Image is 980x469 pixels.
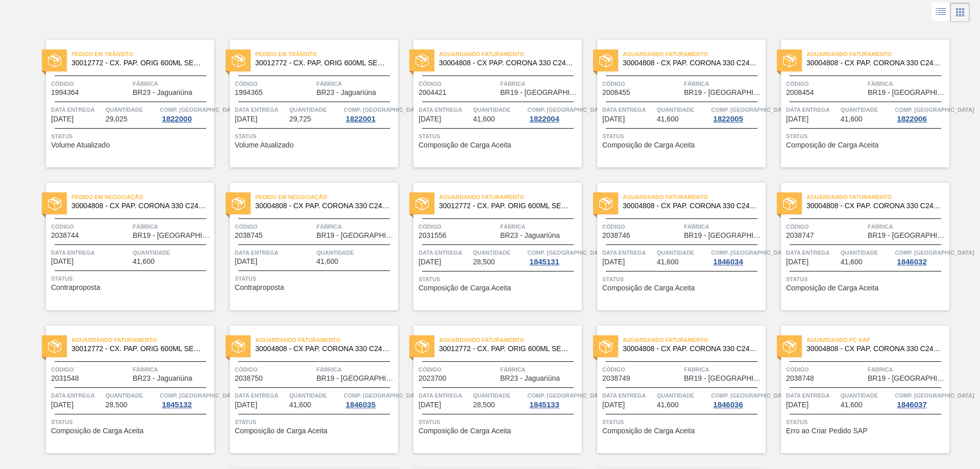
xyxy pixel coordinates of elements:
[235,401,257,409] span: 19/10/2025
[255,49,398,59] span: Pedido em Trânsito
[235,105,287,115] span: Data entrega
[51,141,110,149] span: Volume Atualizado
[419,221,498,232] span: Código
[419,89,447,96] span: 2004421
[527,401,561,409] div: 1845133
[316,232,396,239] span: BR19 - Nova Rio
[51,131,212,141] span: Status
[783,54,796,67] img: status
[527,390,606,401] span: Comp. Carga
[71,49,214,59] span: Pedido em Trânsito
[786,115,808,123] span: 26/09/2025
[657,401,679,409] span: 41,600
[419,364,498,375] span: Código
[235,131,396,141] span: Status
[806,49,949,59] span: Aguardando Faturamento
[133,258,155,265] span: 41,600
[232,197,245,210] img: status
[255,345,390,353] span: 30004808 - CX PAP. CORONA 330 C24 WAVE
[786,274,947,284] span: Status
[214,326,398,453] a: statusAguardando Faturamento30004808 - CX PAP. CORONA 330 C24 WAVECódigo2038750FábricaBR19 - [GEO...
[602,79,681,89] span: Código
[527,390,579,409] a: Comp. [GEOGRAPHIC_DATA]1845133
[786,141,878,149] span: Composição de Carga Aceita
[255,192,398,202] span: Pedido em Negociação
[602,390,654,401] span: Data entrega
[657,248,709,258] span: Quantidade
[344,390,423,401] span: Comp. Carga
[786,89,814,96] span: 2008454
[31,183,214,310] a: statusPedido em Negociação30004808 - CX PAP. CORONA 330 C24 WAVECódigo2038744FábricaBR19 - [GEOGR...
[473,105,525,115] span: Quantidade
[602,89,630,96] span: 2008455
[950,3,970,22] div: Visão em Cards
[602,375,630,382] span: 2038749
[786,364,865,375] span: Código
[133,232,212,239] span: BR19 - Nova Rio
[527,258,561,266] div: 1845131
[500,375,560,382] span: BR23 - Jaguariúna
[398,183,582,310] a: statusAguardando Faturamento30012772 - CX. PAP. ORIG 600ML SEMI AUTOM C12 429Código2031556Fábrica...
[439,345,574,353] span: 30012772 - CX. PAP. ORIG 600ML SEMI AUTOM C12 429
[527,248,579,266] a: Comp. [GEOGRAPHIC_DATA]1845131
[602,364,681,375] span: Código
[602,284,695,292] span: Composição de Carga Aceita
[133,221,212,232] span: Fábrica
[439,202,574,210] span: 30012772 - CX. PAP. ORIG 600ML SEMI AUTOM C12 429
[71,345,206,353] span: 30012772 - CX. PAP. ORIG 600ML SEMI AUTOM C12 429
[786,258,808,266] span: 13/10/2025
[786,427,868,435] span: Erro ao Criar Pedido SAP
[783,340,796,353] img: status
[415,197,429,210] img: status
[419,248,471,258] span: Data entrega
[419,401,441,409] span: 22/10/2025
[51,232,79,239] span: 2038744
[316,221,396,232] span: Fábrica
[599,340,612,353] img: status
[133,89,192,96] span: BR23 - Jaguariúna
[232,54,245,67] img: status
[527,248,606,258] span: Comp. Carga
[582,183,766,310] a: statusAguardando Faturamento30004808 - CX PAP. CORONA 330 C24 WAVECódigo2038746FábricaBR19 - [GEO...
[344,105,396,123] a: Comp. [GEOGRAPHIC_DATA]1822001
[841,248,893,258] span: Quantidade
[419,141,511,149] span: Composição de Carga Aceita
[602,401,625,409] span: 22/10/2025
[344,401,377,409] div: 1846035
[71,202,206,210] span: 30004808 - CX PAP. CORONA 330 C24 WAVE
[214,40,398,167] a: statusPedido em Trânsito30012772 - CX. PAP. ORIG 600ML SEMI AUTOM C12 429Código1994365FábricaBR23...
[711,390,763,409] a: Comp. [GEOGRAPHIC_DATA]1846036
[868,79,947,89] span: Fábrica
[160,401,193,409] div: 1845132
[500,221,579,232] span: Fábrica
[51,427,143,435] span: Composição de Carga Aceita
[160,390,239,401] span: Comp. Carga
[786,375,814,382] span: 2038748
[895,105,974,115] span: Comp. Carga
[602,258,625,266] span: 13/10/2025
[51,105,103,115] span: Data entrega
[51,258,73,265] span: 28/09/2025
[711,258,745,266] div: 1846034
[106,105,158,115] span: Quantidade
[806,192,949,202] span: Aguardando Faturamento
[235,417,396,427] span: Status
[895,248,947,266] a: Comp. [GEOGRAPHIC_DATA]1846032
[868,89,947,96] span: BR19 - Nova Rio
[235,427,327,435] span: Composição de Carga Aceita
[344,390,396,409] a: Comp. [GEOGRAPHIC_DATA]1846035
[31,326,214,453] a: statusAguardando Faturamento30012772 - CX. PAP. ORIG 600ML SEMI AUTOM C12 429Código2031548Fábrica...
[232,340,245,353] img: status
[439,192,582,202] span: Aguardando Faturamento
[419,417,579,427] span: Status
[289,105,341,115] span: Quantidade
[868,364,947,375] span: Fábrica
[786,284,878,292] span: Composição de Carga Aceita
[841,115,863,123] span: 41,600
[344,115,377,123] div: 1822001
[419,390,471,401] span: Data entrega
[71,59,206,67] span: 30012772 - CX. PAP. ORIG 600ML SEMI AUTOM C12 429
[473,258,495,266] span: 28,500
[711,248,790,258] span: Comp. Carga
[602,274,763,284] span: Status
